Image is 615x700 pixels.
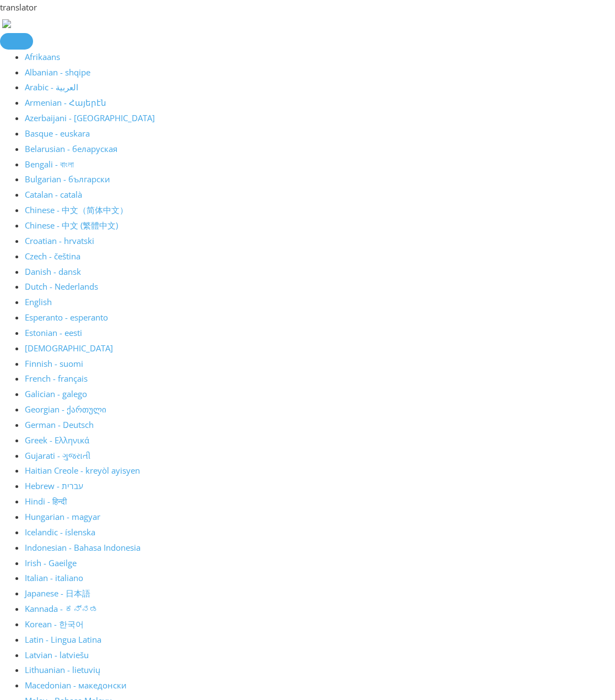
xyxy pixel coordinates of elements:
[25,204,128,215] a: Chinese - 中文（简体中文）
[25,649,89,660] a: Latvian - latviešu
[25,358,83,369] a: Finnish - suomi
[25,143,117,154] a: Belarusian - беларуская
[25,189,82,200] a: Catalan - català
[25,128,90,139] a: Basque - euskara
[25,173,110,185] a: Bulgarian - български
[25,465,140,476] a: Haitian Creole - kreyòl ayisyen
[25,435,89,446] a: Greek - Ελληνικά
[25,235,94,246] a: Croatian - hrvatski
[25,388,87,399] a: Galician - galego
[25,159,74,170] a: Bengali - বাংলা
[25,603,98,614] a: Kannada - ಕನ್ನಡ
[25,527,95,538] a: Icelandic - íslenska
[25,266,81,277] a: Danish - dansk
[25,404,106,415] a: Georgian - ქართული
[25,51,60,62] a: Afrikaans
[25,496,67,507] a: Hindi - हिन्दी
[25,220,118,231] a: Chinese - 中文 (繁體中文)
[25,112,155,123] a: Azerbaijani - [GEOGRAPHIC_DATA]
[25,680,127,691] a: Macedonian - македонски
[25,97,106,108] a: Armenian - Հայերէն
[25,373,88,384] a: French - français
[25,664,100,675] a: Lithuanian - lietuvių
[25,343,113,354] a: [DEMOGRAPHIC_DATA]
[25,557,77,568] a: Irish - Gaeilge
[25,572,83,583] a: Italian - italiano
[25,419,94,430] a: German - Deutsch
[25,450,90,461] a: Gujarati - ગુજરાતી
[2,19,11,28] img: right-arrow.png
[25,634,101,645] a: Latin - Lingua Latina
[25,312,108,323] a: Esperanto - esperanto
[25,281,98,292] a: Dutch - Nederlands
[25,618,84,630] a: Korean - 한국어
[25,542,141,553] a: Indonesian - Bahasa Indonesia
[25,588,90,599] a: Japanese - 日本語
[25,511,100,522] a: Hungarian - magyar
[25,327,82,338] a: Estonian - eesti
[25,82,78,93] a: Arabic - ‎‫العربية‬‎
[25,67,90,78] a: Albanian - shqipe
[25,251,80,262] a: Czech - čeština
[25,480,83,491] a: Hebrew - ‎‫עברית‬‎
[25,296,52,307] a: English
